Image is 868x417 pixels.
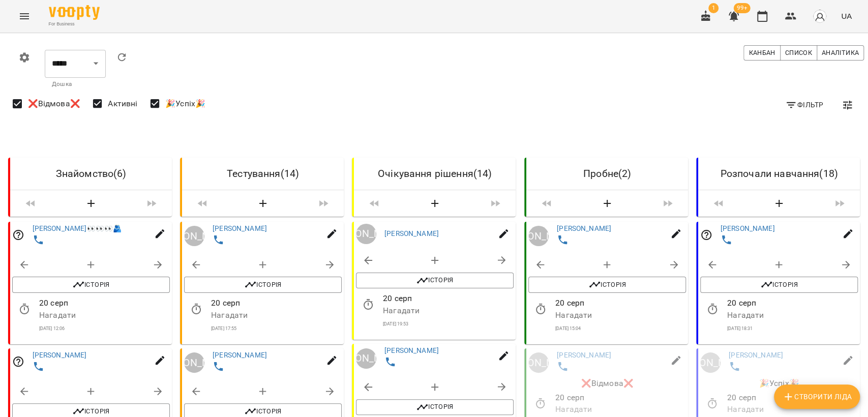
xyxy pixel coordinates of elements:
[785,99,823,111] span: Фільтр
[362,166,507,182] h6: Очікування рішення ( 14 )
[530,194,563,213] span: Пересунути лідів з колонки
[189,279,337,291] span: Історія
[184,226,204,246] div: Тетяна Лучка
[356,348,376,368] div: Інна Фортунатова
[135,194,168,213] span: Пересунути лідів з колонки
[729,351,783,359] a: [PERSON_NAME]
[49,21,100,27] span: For Business
[555,297,686,309] p: 20 серп
[12,229,24,241] svg: Відповідальний співробітник не заданий
[383,292,514,305] p: 20 серп
[211,297,342,309] p: 20 серп
[567,194,647,213] button: Створити Ліда
[184,352,204,373] a: [PERSON_NAME]
[837,7,856,25] button: UA
[700,352,721,373] a: [PERSON_NAME]
[727,297,858,309] p: 20 серп
[528,352,549,373] div: Тетяна Лучка
[184,226,204,246] a: [PERSON_NAME]
[822,47,859,58] span: Аналітика
[698,377,860,390] p: 🎉Успіх🎉
[720,224,774,232] a: [PERSON_NAME]
[384,346,439,354] a: [PERSON_NAME]
[18,166,164,182] h6: Знайомство ( 6 )
[361,401,508,413] span: Історія
[774,384,860,409] button: Створити Ліда
[727,391,858,403] p: 20 серп
[557,351,611,359] a: [PERSON_NAME]
[211,309,342,321] p: Нагадати
[708,3,719,13] span: 1
[12,355,24,368] svg: Відповідальний співробітник не заданий
[184,352,204,373] div: Тетяна Лучка
[383,305,514,317] p: Нагадати
[555,309,686,321] p: Нагадати
[49,5,100,20] img: Voopty Logo
[734,3,751,13] span: 99+
[813,9,827,23] img: avatar_s.png
[356,272,514,288] button: Історія
[782,391,852,403] span: Створити Ліда
[383,320,514,327] p: [DATE] 19:53
[39,325,170,332] p: [DATE] 12:06
[557,224,611,232] a: [PERSON_NAME]
[555,391,686,403] p: 20 серп
[39,297,170,309] p: 20 серп
[356,399,514,415] button: Історія
[33,351,87,359] a: [PERSON_NAME]
[555,403,686,415] p: Нагадати
[361,274,508,286] span: Історія
[817,45,864,61] button: Аналітика
[526,377,688,390] p: ❌Відмова❌
[12,4,37,28] button: Menu
[165,98,205,110] span: 🎉Успіх🎉
[108,98,137,110] span: Активні
[356,224,376,244] div: Інна Фортунатова
[841,11,852,21] span: UA
[213,351,267,359] a: [PERSON_NAME]
[213,224,267,232] a: [PERSON_NAME]
[190,166,336,182] h6: Тестування ( 14 )
[39,309,170,321] p: Нагадати
[781,96,827,114] button: Фільтр
[51,194,131,213] button: Створити Ліда
[727,309,858,321] p: Нагадати
[12,277,170,293] button: Історія
[17,279,165,291] span: Історія
[356,224,376,244] a: [PERSON_NAME]
[186,194,219,213] span: Пересунути лідів з колонки
[702,194,735,213] span: Пересунути лідів з колонки
[823,194,856,213] span: Пересунути лідів з колонки
[528,226,549,246] a: [PERSON_NAME]
[358,194,391,213] span: Пересунути лідів з колонки
[700,277,858,293] button: Історія
[706,166,852,182] h6: Розпочали навчання ( 18 )
[739,194,819,213] button: Створити Ліда
[749,47,775,58] span: Канбан
[743,45,780,61] button: Канбан
[33,224,122,232] a: [PERSON_NAME]👀👀👀🫂
[528,277,686,293] button: Історія
[52,79,99,90] p: Дошка
[727,403,858,415] p: Нагадати
[211,325,342,332] p: [DATE] 17:55
[700,352,721,373] div: Тетяна Лучка
[533,279,681,291] span: Історія
[395,194,475,213] button: Створити Ліда
[384,229,439,237] a: [PERSON_NAME]
[528,226,549,246] div: Тетяна Лучка
[700,229,712,241] svg: Відповідальний співробітник не заданий
[705,279,853,291] span: Історія
[356,348,376,368] a: [PERSON_NAME]
[184,277,342,293] button: Історія
[651,194,684,213] span: Пересунути лідів з колонки
[14,194,47,213] span: Пересунути лідів з колонки
[555,325,686,332] p: [DATE] 15:04
[28,98,80,110] span: ❌Відмова❌
[534,166,680,182] h6: Пробне ( 2 )
[480,194,512,213] span: Пересунути лідів з колонки
[780,45,817,61] button: Список
[528,352,549,373] a: [PERSON_NAME]
[785,47,812,58] span: Список
[727,325,858,332] p: [DATE] 18:31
